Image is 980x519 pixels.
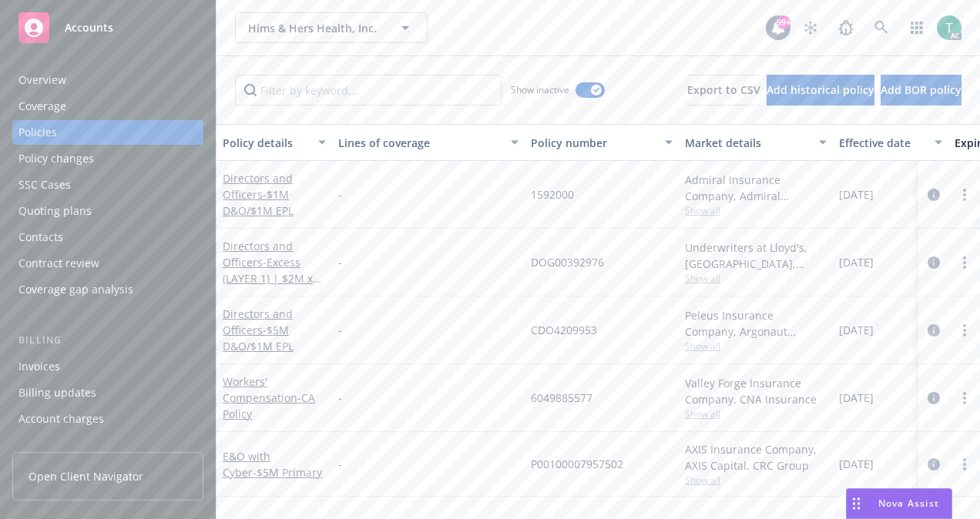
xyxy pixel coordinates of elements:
[223,374,315,421] a: Workers' Compensation
[18,94,66,119] div: Coverage
[925,321,943,340] a: circleInformation
[687,75,760,105] button: Export to CSV
[955,455,974,474] a: more
[847,489,866,518] div: Drag to move
[12,199,203,223] a: Quoting plans
[767,75,874,105] button: Add historical policy
[223,449,322,480] a: E&O with Cyber
[18,146,94,171] div: Policy changes
[531,456,623,472] span: P00100007957502
[685,204,827,217] span: Show all
[839,135,925,151] div: Effective date
[12,277,203,302] a: Coverage gap analysis
[925,389,943,407] a: circleInformation
[18,120,57,145] div: Policies
[18,251,99,276] div: Contract review
[216,124,332,161] button: Policy details
[223,239,318,302] a: Directors and Officers
[925,455,943,474] a: circleInformation
[839,456,874,472] span: [DATE]
[866,12,897,43] a: Search
[901,12,932,43] a: Switch app
[18,199,92,223] div: Quoting plans
[12,433,203,457] a: Installment plans
[18,433,109,457] div: Installment plans
[18,277,133,302] div: Coverage gap analysis
[332,124,525,161] button: Lines of coverage
[12,407,203,431] a: Account charges
[685,340,827,353] span: Show all
[18,354,60,379] div: Invoices
[12,94,203,119] a: Coverage
[685,135,810,151] div: Market details
[685,441,827,474] div: AXIS Insurance Company, AXIS Capital, CRC Group
[685,407,827,420] span: Show all
[12,354,203,379] a: Invoices
[925,186,943,204] a: circleInformation
[839,186,874,203] span: [DATE]
[531,322,597,338] span: CDO4209953
[338,456,342,472] span: -
[235,12,428,43] button: Hims & Hers Health, Inc.
[338,135,502,151] div: Lines of coverage
[687,82,760,97] span: Export to CSV
[18,172,71,197] div: SSC Cases
[338,186,342,203] span: -
[253,465,322,480] span: - $5M Primary
[833,124,948,161] button: Effective date
[12,251,203,276] a: Contract review
[881,82,962,97] span: Add BOR policy
[679,124,833,161] button: Market details
[18,380,96,405] div: Billing updates
[223,135,309,151] div: Policy details
[795,12,826,43] a: Stop snowing
[685,307,827,340] div: Peleus Insurance Company, Argonaut Insurance Company (Argo), CRC Group
[29,468,143,484] span: Open Client Navigator
[685,172,827,204] div: Admiral Insurance Company, Admiral Insurance Group ([PERSON_NAME] Corporation), CRC Group
[839,322,874,338] span: [DATE]
[12,333,203,348] div: Billing
[12,225,203,249] a: Contacts
[12,6,203,49] a: Accounts
[223,255,321,302] span: - Excess (LAYER 1) | $2M xs $1M D&O
[937,15,962,40] img: photo
[525,124,679,161] button: Policy number
[846,488,952,519] button: Nova Assist
[12,120,203,145] a: Policies
[531,186,574,203] span: 1592000
[12,380,203,405] a: Billing updates
[531,390,592,406] span: 6049885577
[223,171,294,218] a: Directors and Officers
[12,68,203,92] a: Overview
[18,68,66,92] div: Overview
[777,15,790,29] div: 99+
[65,22,113,34] span: Accounts
[685,474,827,487] span: Show all
[685,272,827,285] span: Show all
[685,375,827,407] div: Valley Forge Insurance Company, CNA Insurance
[338,322,342,338] span: -
[12,146,203,171] a: Policy changes
[18,407,104,431] div: Account charges
[881,75,962,105] button: Add BOR policy
[955,186,974,204] a: more
[955,321,974,340] a: more
[955,253,974,272] a: more
[338,254,342,270] span: -
[531,135,656,151] div: Policy number
[685,239,827,272] div: Underwriters at Lloyd's, [GEOGRAPHIC_DATA], [PERSON_NAME] of London, CRC Group
[223,306,294,353] a: Directors and Officers
[839,254,874,270] span: [DATE]
[925,253,943,272] a: circleInformation
[18,225,63,249] div: Contacts
[12,172,203,197] a: SSC Cases
[955,389,974,407] a: more
[878,497,939,510] span: Nova Assist
[338,390,342,406] span: -
[831,12,861,43] a: Report a Bug
[235,75,502,105] input: Filter by keyword...
[248,20,381,36] span: Hims & Hers Health, Inc.
[511,83,569,96] span: Show inactive
[531,254,604,270] span: DOG00392976
[767,82,874,97] span: Add historical policy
